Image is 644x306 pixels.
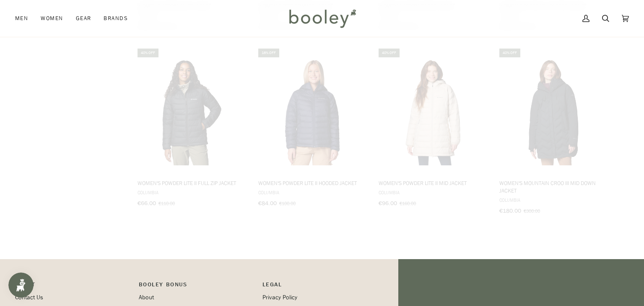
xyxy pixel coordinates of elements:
span: Gear [76,14,91,23]
p: Booley Bonus [139,280,254,293]
iframe: Button to open loyalty program pop-up [8,273,34,298]
p: Pipeline_Footer Sub [262,280,378,293]
span: Men [15,14,28,23]
a: About [139,293,154,301]
a: Privacy Policy [262,293,297,301]
span: Women [41,14,63,23]
img: Booley [286,6,359,31]
p: Pipeline_Footer Main [15,280,130,293]
span: Brands [104,14,128,23]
